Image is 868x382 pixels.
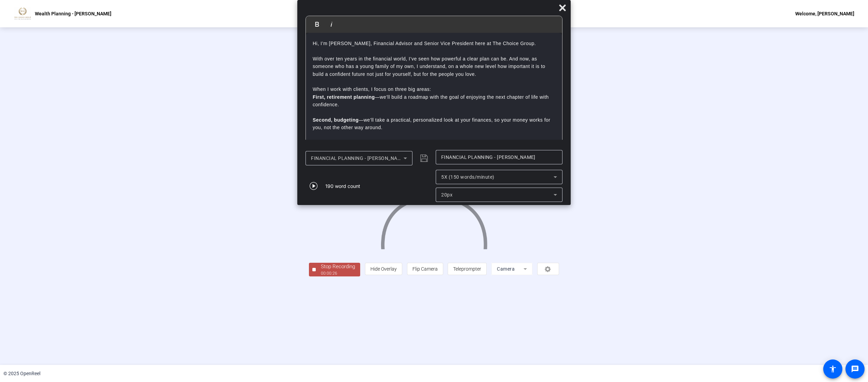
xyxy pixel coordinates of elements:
[441,192,452,197] span: 20px
[313,94,375,100] strong: First, retirement planning
[3,370,40,377] div: © 2025 OpenReel
[325,182,360,190] div: 190 word count
[313,55,555,78] p: With over ten years in the financial world, I’ve seen how powerful a clear plan can be. And now, ...
[453,266,481,272] span: Teleprompter
[321,263,355,271] div: Stop Recording
[851,365,859,373] mat-icon: message
[14,7,31,21] img: OpenReel logo
[795,10,854,18] div: Welcome, [PERSON_NAME]
[321,270,355,276] div: 00:00:26
[311,17,324,31] button: Bold (Ctrl+B)
[370,266,397,272] span: Hide Overlay
[313,93,555,109] p: —we’ll build a roadmap with the goal of enjoying the next chapter of life with confidence.
[313,139,555,154] p: —to help you protect what you’ve built and make sure your wishes are carried out.
[311,155,406,161] span: FINANCIAL PLANNING - [PERSON_NAME]
[441,153,557,161] input: Title
[313,117,359,123] strong: Second, budgeting
[313,116,555,132] p: —we’ll take a practical, personalized look at your finances, so your money works for you, not the...
[829,365,837,373] mat-icon: accessibility
[313,85,555,93] p: When I work with clients, I focus on three big areas:
[313,40,555,47] p: Hi, I’m [PERSON_NAME], Financial Advisor and Senior Vice President here at The Choice Group.
[441,174,494,180] span: 5X (150 words/minute)
[412,266,438,272] span: Flip Camera
[35,10,111,18] p: Wealth Planning - [PERSON_NAME]
[325,17,338,31] button: Italic (Ctrl+I)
